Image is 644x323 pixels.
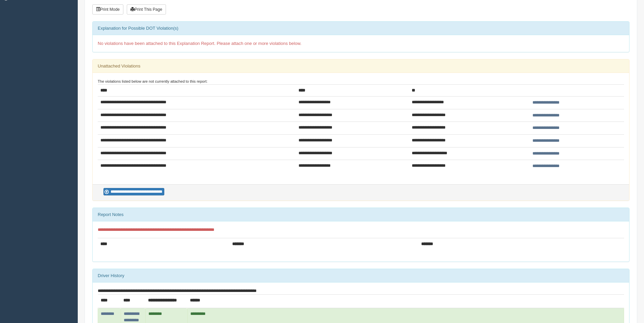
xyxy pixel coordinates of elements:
div: Unattached Violations [93,59,629,73]
button: Print Mode [92,4,123,15]
div: Explanation for Possible DOT Violation(s) [93,22,629,35]
div: Report Notes [93,208,629,221]
div: Driver History [93,269,629,282]
span: No violations have been attached to this Explanation Report. Please attach one or more violations... [98,41,302,46]
small: The violations listed below are not currently attached to this report: [98,79,208,83]
button: Print This Page [127,4,166,15]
